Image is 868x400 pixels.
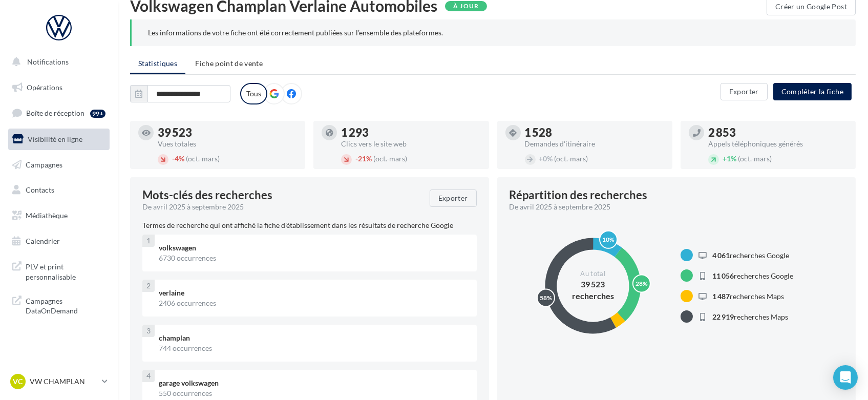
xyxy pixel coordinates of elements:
[6,51,108,73] button: Notifications
[555,154,588,163] span: (oct.-mars)
[26,211,68,220] span: Médiathèque
[6,205,112,226] a: Médiathèque
[723,154,727,163] span: +
[712,292,784,301] span: recherches Maps
[159,343,469,353] div: 744 occurrences
[30,376,98,387] p: VW CHAMPLAN
[172,154,175,163] span: -
[539,154,553,163] span: 0%
[510,202,836,212] div: De avril 2025 à septembre 2025
[708,127,848,138] div: 2 853
[172,154,184,163] span: 4%
[142,220,477,230] p: Termes de recherche qui ont affiché la fiche d'établissement dans les résultats de recherche Google
[158,140,297,148] div: Vues totales
[712,271,734,280] span: 11 056
[159,388,469,398] div: 550 occurrences
[159,288,469,298] div: verlaine
[738,154,772,163] span: (oct.-mars)
[355,154,372,163] span: 21%
[525,140,664,148] div: Demandes d'itinéraire
[26,109,84,117] span: Boîte de réception
[539,154,543,163] span: +
[6,129,112,150] a: Visibilité en ligne
[341,140,480,148] div: Clics vers le site web
[712,292,730,301] span: 1 487
[373,154,407,163] span: (oct.-mars)
[712,312,734,321] span: 22 919
[833,365,858,390] div: Open Intercom Messenger
[712,312,788,321] span: recherches Maps
[148,28,839,38] div: Les informations de votre fiche ont été correctement publiées sur l’ensemble des plateformes.
[26,237,60,245] span: Calendrier
[142,370,155,382] div: 4
[159,253,469,263] div: 6730 occurrences
[158,127,297,138] div: 39 523
[6,154,112,176] a: Campagnes
[142,280,155,292] div: 2
[510,190,648,201] div: Répartition des recherches
[26,260,105,282] span: PLV et print personnalisable
[712,251,730,260] span: 4 061
[159,298,469,308] div: 2406 occurrences
[723,154,736,163] span: 1%
[525,127,664,138] div: 1 528
[26,294,105,316] span: Campagnes DataOnDemand
[8,372,110,391] a: VC VW CHAMPLAN
[445,1,487,11] div: À jour
[773,83,852,100] button: Compléter la fiche
[721,83,768,100] button: Exporter
[13,376,23,387] span: VC
[28,135,82,143] span: Visibilité en ligne
[708,140,848,148] div: Appels téléphoniques générés
[195,59,263,68] span: Fiche point de vente
[142,325,155,337] div: 3
[159,333,469,343] div: champlan
[26,160,62,169] span: Campagnes
[142,202,421,212] div: De avril 2025 à septembre 2025
[6,77,112,98] a: Opérations
[186,154,220,163] span: (oct.-mars)
[6,179,112,201] a: Contacts
[355,154,358,163] span: -
[90,110,105,118] div: 99+
[159,378,469,388] div: garage volkswagen
[769,87,856,95] a: Compléter la fiche
[6,256,112,286] a: PLV et print personnalisable
[6,102,112,124] a: Boîte de réception99+
[240,83,267,104] label: Tous
[341,127,480,138] div: 1 293
[6,290,112,320] a: Campagnes DataOnDemand
[159,243,469,253] div: volkswagen
[142,190,272,201] span: Mots-clés des recherches
[712,271,793,280] span: recherches Google
[430,190,477,207] button: Exporter
[27,57,69,66] span: Notifications
[26,185,54,194] span: Contacts
[142,235,155,247] div: 1
[6,230,112,252] a: Calendrier
[27,83,62,92] span: Opérations
[712,251,789,260] span: recherches Google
